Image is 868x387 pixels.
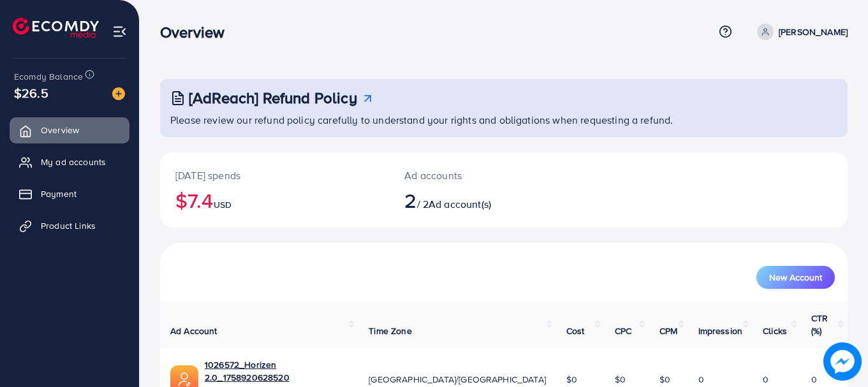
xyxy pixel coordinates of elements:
p: Ad accounts [404,168,546,183]
p: [DATE] spends [175,168,374,183]
span: Payment [41,187,77,200]
span: Impression [698,325,743,337]
span: 2 [404,186,416,215]
span: [GEOGRAPHIC_DATA]/[GEOGRAPHIC_DATA] [369,373,546,386]
h3: Overview [160,23,235,41]
span: Cost [566,325,585,337]
img: menu [112,24,127,39]
span: $0 [615,373,626,386]
a: [PERSON_NAME] [752,24,848,40]
img: image [112,87,125,100]
span: Clicks [763,325,787,337]
span: $26.5 [14,84,48,102]
span: Time Zone [369,325,411,337]
span: Product Links [41,219,96,232]
span: New Account [769,273,822,282]
a: Payment [10,181,129,207]
a: My ad accounts [10,149,129,175]
span: CPC [615,325,631,337]
span: Ecomdy Balance [14,70,83,83]
span: $0 [566,373,577,386]
span: Ad Account [170,325,217,337]
span: 0 [811,373,817,386]
span: 0 [763,373,769,386]
span: Ad account(s) [429,197,491,211]
button: New Account [756,266,835,289]
span: USD [214,198,232,211]
span: $0 [659,373,670,386]
img: image [824,343,862,381]
h3: [AdReach] Refund Policy [189,89,357,107]
span: Overview [41,124,79,136]
span: CTR (%) [811,312,828,337]
img: logo [13,18,99,38]
a: Product Links [10,213,129,238]
a: 1026572_Horizen 2.0_1758920628520 [205,358,348,384]
span: My ad accounts [41,156,106,168]
h2: $7.4 [175,188,374,212]
p: Please review our refund policy carefully to understand your rights and obligations when requesti... [170,112,840,128]
h2: / 2 [404,188,546,212]
a: Overview [10,117,129,143]
span: CPM [659,325,677,337]
span: 0 [698,373,704,386]
p: [PERSON_NAME] [779,24,848,40]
